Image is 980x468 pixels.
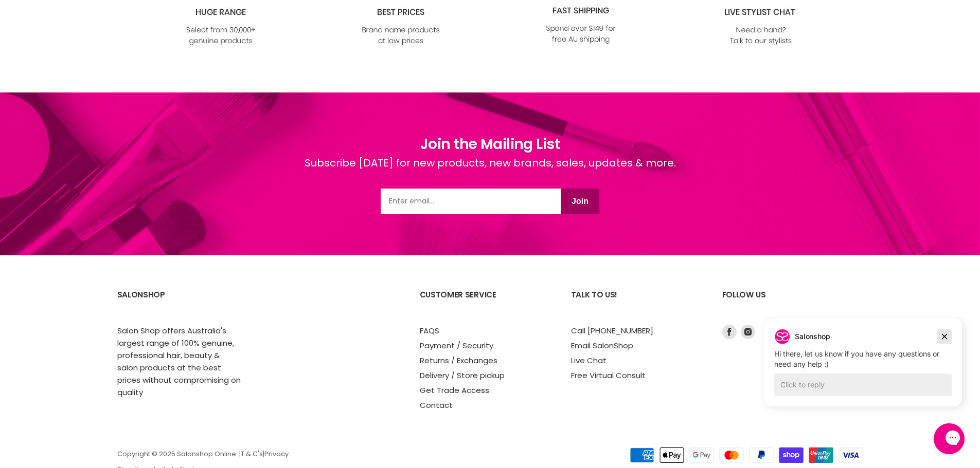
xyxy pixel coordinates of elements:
[420,400,453,410] a: Contact
[305,134,676,155] h1: Join the Mailing List
[241,449,263,459] a: T & C's
[117,282,248,325] h2: SalonShop
[420,325,439,336] a: FAQS
[571,340,633,351] a: Email SalonShop
[929,420,970,458] iframe: Gorgias live chat messenger
[305,155,676,189] div: Subscribe [DATE] for new products, new brands, sales, updates & more.
[571,370,646,381] a: Free Virtual Consult
[571,355,607,366] a: Live Chat
[571,282,702,325] h2: Talk to us!
[756,316,970,422] iframe: Gorgias live chat campaigns
[420,282,550,325] h2: Customer Service
[420,370,505,381] a: Delivery / Store pickup
[381,189,561,214] input: Email
[571,325,653,336] a: Call [PHONE_NUMBER]
[420,340,493,351] a: Payment / Security
[722,282,863,325] h2: Follow us
[561,189,599,214] button: Join
[264,449,289,459] a: Privacy
[420,385,489,396] a: Get Trade Access
[117,325,241,399] p: Salon Shop offers Australia's largest range of 100% genuine, professional hair, beauty & salon pr...
[420,355,497,366] a: Returns / Exchanges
